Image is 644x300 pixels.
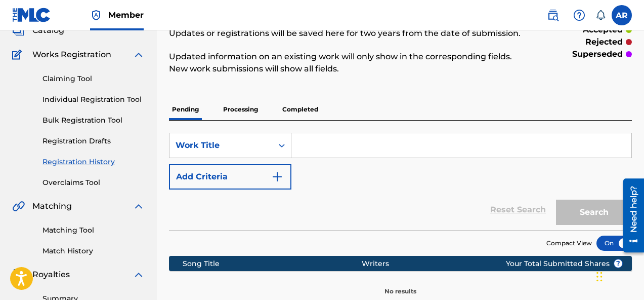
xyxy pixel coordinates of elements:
span: Catalog [32,24,64,36]
a: Registration Drafts [42,136,145,146]
a: CatalogCatalog [12,24,64,36]
img: Matching [12,200,25,212]
span: Member [108,9,144,21]
img: Catalog [12,24,24,36]
img: search [547,9,559,21]
iframe: Chat Widget [593,251,644,300]
img: expand [133,49,145,61]
p: Processing [220,99,261,120]
p: No results [384,275,416,296]
img: expand [133,200,145,212]
p: superseded [572,48,623,60]
a: Match History [42,246,145,256]
a: Individual Registration Tool [42,94,145,105]
img: Royalties [12,269,24,281]
button: Add Criteria [169,164,291,190]
span: Matching [32,200,72,212]
div: Help [569,5,589,25]
p: Completed [279,99,321,120]
a: Matching Tool [42,225,145,236]
div: Drag [596,261,603,292]
div: Song Title [183,258,362,269]
a: Overclaims Tool [42,177,145,188]
div: Writers [362,258,538,269]
form: Search Form [169,133,632,230]
a: Bulk Registration Tool [42,115,145,126]
span: Your Total Submitted Shares [506,258,623,269]
img: expand [133,269,145,281]
span: Works Registration [32,49,111,61]
a: Registration History [42,157,145,167]
p: Updated information on an existing work will only show in the corresponding fields. New work subm... [169,51,526,75]
a: Claiming Tool [42,73,145,84]
img: Top Rightsholder [90,9,102,21]
div: Notifications [595,10,606,20]
p: rejected [585,36,623,48]
span: Royalties [32,269,70,281]
div: Work Title [176,139,267,152]
p: Pending [169,99,202,120]
a: Public Search [543,5,563,25]
span: Compact View [546,239,592,248]
img: 9d2ae6d4665cec9f34b9.svg [271,171,283,183]
iframe: Resource Center [616,174,644,256]
img: MLC Logo [12,8,51,22]
div: User Menu [612,5,632,25]
img: help [573,9,585,21]
img: Works Registration [12,49,25,61]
